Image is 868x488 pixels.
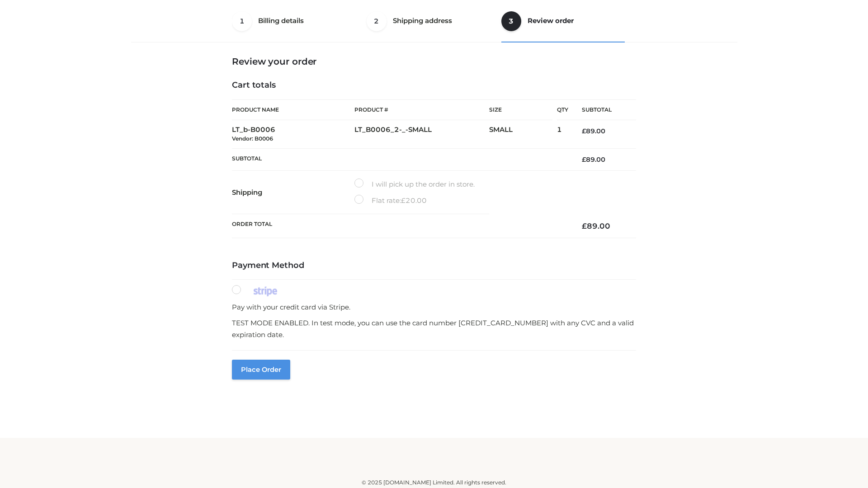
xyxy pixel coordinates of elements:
h4: Payment Method [232,261,636,271]
th: Subtotal [568,100,636,120]
span: £ [401,196,406,205]
bdi: 89.00 [582,155,605,164]
th: Order Total [232,214,568,238]
h4: Cart totals [232,80,636,90]
td: LT_B0006_2-_-SMALL [354,120,489,149]
span: £ [582,127,586,135]
span: £ [582,155,586,164]
p: Pay with your credit card via Stripe. [232,301,636,313]
div: © 2025 [DOMAIN_NAME] Limited. All rights reserved. [134,478,734,487]
button: Place order [232,360,290,380]
th: Size [489,100,552,120]
p: TEST MODE ENABLED. In test mode, you can use the card number [CREDIT_CARD_NUMBER] with any CVC an... [232,317,636,340]
th: Qty [557,99,568,120]
bdi: 89.00 [582,221,610,230]
th: Product Name [232,99,354,120]
bdi: 89.00 [582,127,605,135]
label: Flat rate: [354,195,427,206]
h3: Review your order [232,56,636,67]
label: I will pick up the order in store. [354,178,475,190]
th: Shipping [232,171,354,214]
th: Product # [354,99,489,120]
td: LT_b-B0006 [232,120,354,149]
th: Subtotal [232,148,568,170]
small: Vendor: B0006 [232,135,273,142]
td: 1 [557,120,568,149]
bdi: 20.00 [401,196,427,205]
span: £ [582,221,587,230]
td: SMALL [489,120,557,149]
